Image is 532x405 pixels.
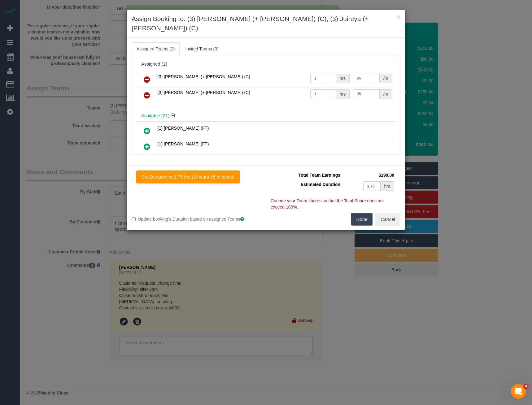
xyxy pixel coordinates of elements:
[342,170,396,180] td: $190.00
[157,141,209,146] span: (1) [PERSON_NAME] (FT)
[271,170,342,180] td: Total Team Earnings
[301,182,340,187] span: Estimated Duration
[381,181,394,191] div: hrs
[380,74,392,83] div: /hr
[524,384,529,389] span: 4
[380,89,392,99] div: /hr
[136,170,240,183] button: Set Duration to 2.75 hrs (2 hours 45 minutes)
[141,113,391,118] h4: Available (21)
[157,74,250,79] span: (3) [PERSON_NAME] (+ [PERSON_NAME]) (C)
[351,213,373,226] button: Done
[157,90,250,95] span: (3) [PERSON_NAME] (+ [PERSON_NAME]) (C)
[132,14,400,33] h3: Assign Booking to: (3) [PERSON_NAME] (+ [PERSON_NAME]) (C), (3) Juireya (+ [PERSON_NAME]) (C)
[132,216,261,222] label: Update booking's Duration based on assigned Teams
[132,42,180,55] a: Assigned Teams (2)
[336,74,350,83] div: hrs
[397,14,400,20] button: ×
[157,126,209,131] span: (1) [PERSON_NAME] (FT)
[336,89,350,99] div: hrs
[375,213,400,226] button: Cancel
[180,42,223,55] a: Invited Teams (0)
[141,62,391,67] div: Assigned (2)
[132,217,136,221] input: Update booking's Duration based on assigned Teams
[511,384,526,399] iframe: Intercom live chat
